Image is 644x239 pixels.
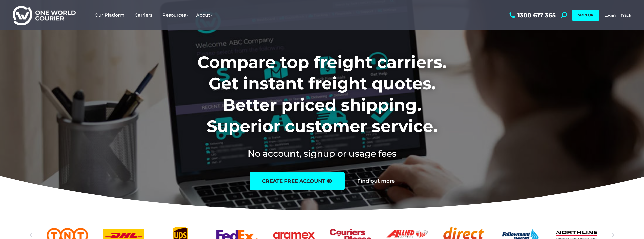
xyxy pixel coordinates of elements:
span: Our Platform [95,12,127,18]
img: One World Courier [13,5,76,26]
a: SIGN UP [572,10,599,21]
a: Carriers [131,7,159,23]
a: Find out more [357,178,395,184]
a: Resources [159,7,192,23]
a: Login [604,13,616,18]
a: create free account [250,172,345,190]
h2: No account, signup or usage fees [164,147,480,160]
a: About [192,7,216,23]
h1: Compare top freight carriers. Get instant freight quotes. Better priced shipping. Superior custom... [164,52,480,137]
span: Resources [162,12,189,18]
a: 1300 617 365 [508,12,556,18]
span: About [196,12,213,18]
span: SIGN UP [578,13,593,17]
a: Track [621,13,631,18]
span: Carriers [135,12,155,18]
a: Our Platform [91,7,131,23]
